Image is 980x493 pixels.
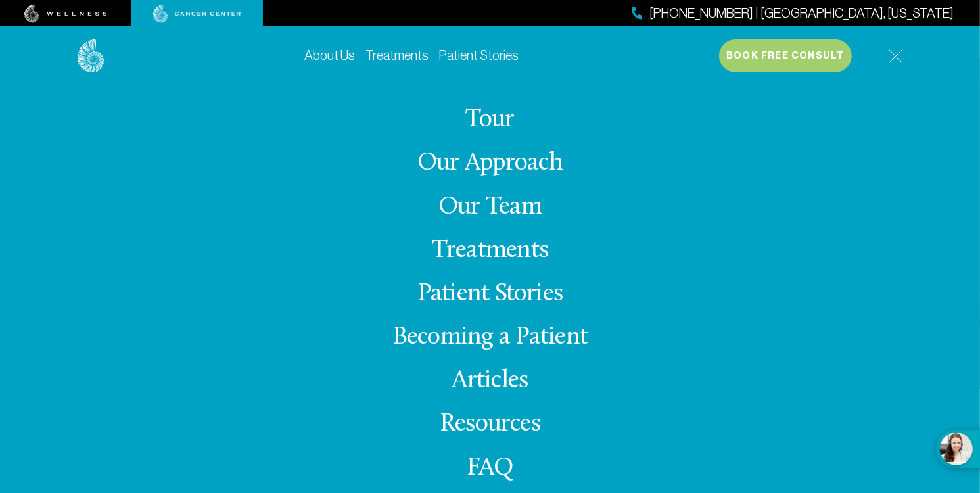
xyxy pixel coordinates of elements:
[440,411,540,437] a: Resources
[365,48,429,62] a: Treatments
[439,48,519,62] a: Patient Stories
[649,4,954,23] span: [PHONE_NUMBER] | [GEOGRAPHIC_DATA], [US_STATE]
[466,107,515,133] a: Tour
[467,456,514,481] a: FAQ
[719,39,852,72] button: Book Free Consult
[304,48,355,62] a: About Us
[452,368,528,394] a: Articles
[438,195,542,220] a: Our Team
[417,151,563,176] a: Our Approach
[24,5,107,23] img: wellness
[417,281,563,307] a: Patient Stories
[432,238,548,264] a: Treatments
[153,5,241,23] img: cancer center
[632,4,954,23] a: [PHONE_NUMBER] | [GEOGRAPHIC_DATA], [US_STATE]
[78,39,105,73] img: logo
[392,325,588,350] a: Becoming a Patient
[888,49,903,64] img: icon-hamburger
